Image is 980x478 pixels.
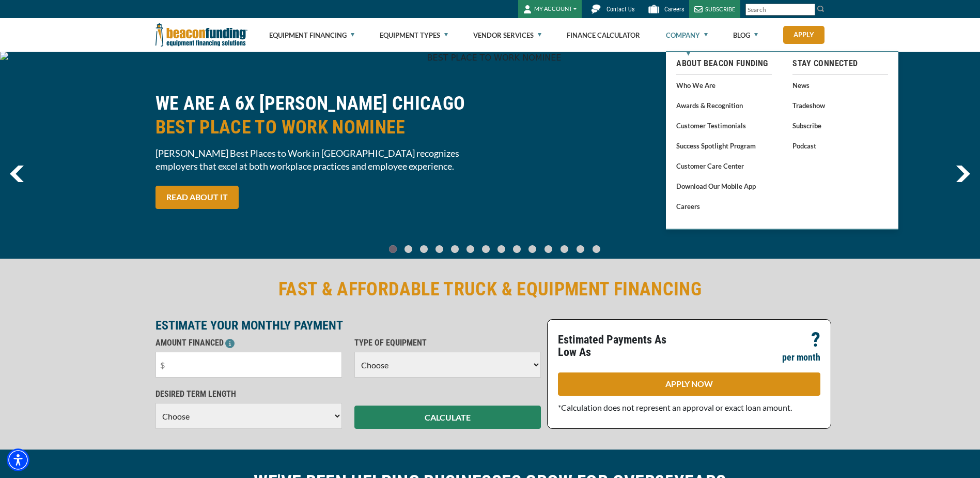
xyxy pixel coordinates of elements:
[418,245,430,253] a: Go To Slide 2
[449,245,461,253] a: Go To Slide 4
[480,245,492,253] a: Go To Slide 6
[783,26,825,44] a: Apply
[542,245,555,253] a: Go To Slide 10
[676,79,772,92] a: Who We Are
[155,147,484,173] span: [PERSON_NAME] Best Places to Work in [GEOGRAPHIC_DATA] recognizes employers that excel at both wo...
[155,18,247,52] img: Beacon Funding Corporation logo
[473,19,541,52] a: Vendor Services
[433,245,446,253] a: Go To Slide 3
[10,166,24,182] a: previous
[155,92,484,139] h2: WE ARE A 6X [PERSON_NAME] CHICAGO
[558,245,571,253] a: Go To Slide 11
[155,186,239,209] a: READ ABOUT IT
[387,245,399,253] a: Go To Slide 0
[666,19,708,52] a: Company
[792,139,888,152] a: Podcast
[792,79,888,92] a: News
[464,245,477,253] a: Go To Slide 5
[676,119,772,132] a: Customer Testimonials
[155,277,825,301] h2: FAST & AFFORDABLE TRUCK & EQUIPMENT FINANCING
[792,57,888,70] a: Stay Connected
[956,166,970,182] img: Right Navigator
[817,5,825,13] img: Search
[664,6,684,13] span: Careers
[155,337,342,349] p: AMOUNT FINANCED
[155,319,541,332] p: ESTIMATE YOUR MONTHLY PAYMENT
[733,19,758,52] a: Blog
[558,402,792,412] span: *Calculation does not represent an approval or exact loan amount.
[495,245,508,253] a: Go To Slide 7
[811,334,820,346] p: ?
[606,6,634,13] span: Contact Us
[10,166,24,182] img: Left Navigator
[676,159,772,172] a: Customer Care Center
[676,200,772,213] a: Careers
[804,6,813,14] a: Clear search text
[782,351,820,364] p: per month
[558,334,683,358] p: Estimated Payments As Low As
[558,372,820,396] a: APPLY NOW
[590,245,603,253] a: Go To Slide 13
[574,245,587,253] a: Go To Slide 12
[676,99,772,112] a: Awards & Recognition
[792,99,888,112] a: Tradeshow
[354,406,541,429] button: CALCULATE
[155,115,484,139] span: BEST PLACE TO WORK NOMINEE
[676,180,772,192] a: Download our Mobile App
[792,119,888,132] a: Subscribe
[956,166,970,182] a: next
[526,245,539,253] a: Go To Slide 9
[7,449,29,471] div: Accessibility Menu
[745,4,815,16] input: Search
[511,245,523,253] a: Go To Slide 8
[402,245,415,253] a: Go To Slide 1
[567,19,640,52] a: Finance Calculator
[269,19,354,52] a: Equipment Financing
[380,19,448,52] a: Equipment Types
[676,139,772,152] a: Success Spotlight Program
[354,337,541,349] p: TYPE OF EQUIPMENT
[155,352,342,378] input: $
[676,57,772,70] a: About Beacon Funding
[155,388,342,400] p: DESIRED TERM LENGTH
